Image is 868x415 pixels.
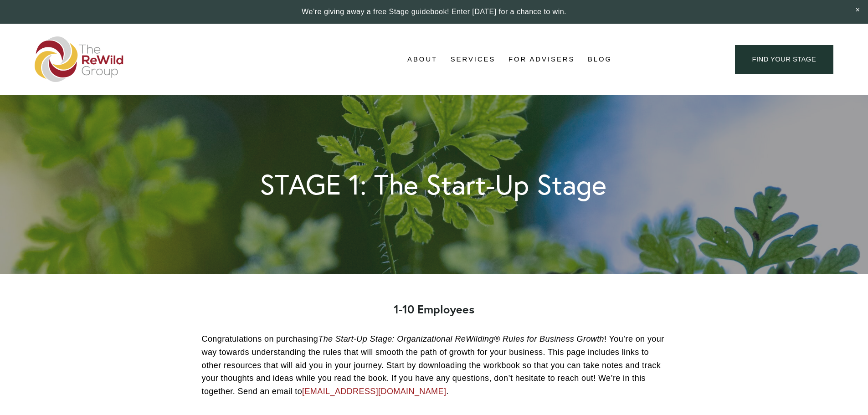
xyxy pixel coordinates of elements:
a: For Advisers [508,53,575,67]
a: folder dropdown [451,53,496,67]
a: folder dropdown [407,53,437,67]
a: [EMAIL_ADDRESS][DOMAIN_NAME] [302,387,446,396]
p: Congratulations on purchasing ! You’re on your way towards understanding the rules that will smoo... [202,333,667,398]
span: Services [451,53,496,66]
h1: STAGE 1: The Start-Up Stage [260,170,606,198]
em: The Start-Up Stage: Organizational ReWilding® Rules for Business Growth [318,334,604,343]
span: About [407,53,437,66]
a: Blog [588,53,612,67]
img: The ReWild Group [35,36,124,82]
strong: 1-10 Employees [394,302,474,317]
a: find your stage [735,45,833,74]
